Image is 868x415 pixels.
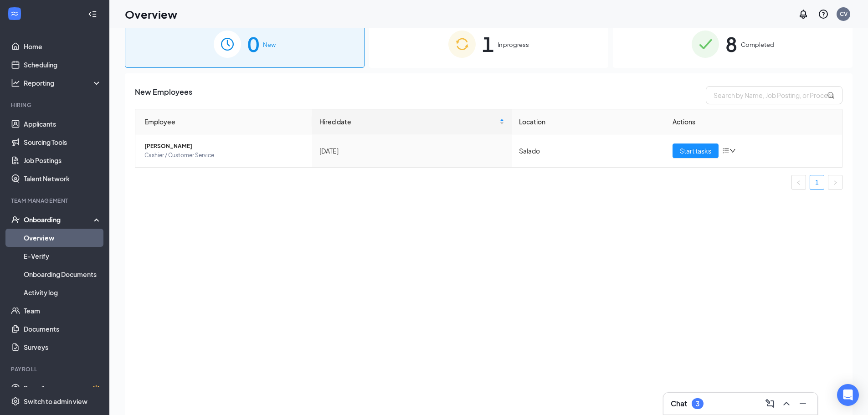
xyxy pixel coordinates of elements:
button: right [828,175,842,190]
svg: Settings [11,397,20,406]
h3: Chat [671,399,687,409]
button: Minimize [796,396,810,411]
div: Payroll [11,365,100,373]
input: Search by Name, Job Posting, or Process [706,86,842,104]
li: Previous Page [791,175,806,190]
svg: ComposeMessage [765,398,776,409]
div: CV [840,10,847,18]
a: Team [24,302,102,320]
span: down [729,148,736,154]
a: Applicants [24,115,102,133]
span: left [796,180,801,185]
button: ComposeMessage [763,396,777,411]
th: Location [512,109,665,134]
a: Sourcing Tools [24,133,102,151]
svg: Notifications [798,9,809,20]
a: E-Verify [24,247,102,265]
svg: Collapse [88,10,97,19]
span: [PERSON_NAME] [144,142,305,151]
span: New [263,40,276,49]
div: Hiring [11,101,100,109]
a: Job Postings [24,151,102,169]
div: Onboarding [24,215,94,224]
div: [DATE] [319,146,504,156]
span: Hired date [319,117,498,127]
svg: ChevronUp [781,398,792,409]
span: right [832,180,838,185]
a: Scheduling [24,56,102,74]
a: Surveys [24,338,102,356]
a: Overview [24,229,102,247]
div: Team Management [11,197,100,205]
a: Talent Network [24,169,102,188]
li: 1 [810,175,824,190]
span: Start tasks [680,146,711,156]
span: bars [722,147,729,154]
svg: Minimize [797,398,808,409]
a: 1 [810,175,824,189]
th: Actions [665,109,842,134]
button: Start tasks [673,143,719,158]
div: Reporting [24,78,102,87]
div: Open Intercom Messenger [837,384,859,406]
div: Switch to admin view [24,397,87,406]
div: 3 [696,400,699,408]
h1: Overview [125,6,177,22]
svg: QuestionInfo [818,9,829,20]
a: Onboarding Documents [24,265,102,283]
th: Employee [135,109,312,134]
li: Next Page [828,175,842,190]
button: left [791,175,806,190]
svg: WorkstreamLogo [10,9,19,18]
span: 8 [725,28,737,60]
span: 1 [482,28,494,60]
a: Documents [24,320,102,338]
a: PayrollCrown [24,379,102,397]
td: Salado [512,134,665,167]
span: Completed [741,40,774,49]
svg: Analysis [11,78,20,87]
button: ChevronUp [779,396,794,411]
a: Home [24,37,102,56]
svg: UserCheck [11,215,20,224]
span: 0 [247,28,259,60]
span: Cashier / Customer Service [144,151,305,160]
span: In progress [498,40,529,49]
a: Activity log [24,283,102,302]
span: New Employees [135,86,192,104]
